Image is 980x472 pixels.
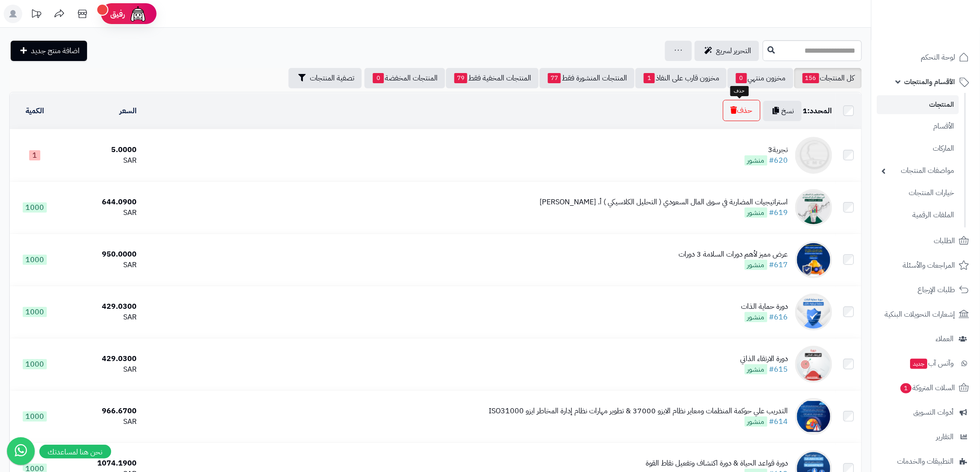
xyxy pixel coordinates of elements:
[877,183,959,203] a: خيارات المنتجات
[877,401,974,423] a: أدوات التسويق
[310,73,354,84] span: تصفية المنتجات
[911,359,928,369] span: جديد
[31,45,80,56] span: اضافة منتج جديد
[63,406,137,417] div: 966.6700
[11,41,87,61] a: اضافة منتج جديد
[914,406,954,419] span: أدوات التسويق
[110,8,125,19] span: رفيق
[877,352,974,374] a: وآتس آبجديد
[23,255,47,265] span: 1000
[635,68,727,88] a: مخزون قارب على النفاذ1
[63,155,137,166] div: SAR
[877,205,959,225] a: الملفات الرقمية
[679,249,788,260] div: عرض مميز لأهم دورات السلامة 3 دورات
[898,455,954,468] span: التطبيقات والخدمات
[795,294,832,331] img: دورة حماية الذات
[769,364,788,375] a: #615
[769,155,788,166] a: #620
[900,381,955,394] span: السلات المتروكة
[63,249,137,260] div: 950.0000
[745,260,767,270] span: منشور
[905,75,955,88] span: الأقسام والمنتجات
[769,416,788,427] a: #614
[803,105,808,116] span: 1
[745,417,767,427] span: منشور
[921,51,955,64] span: لوحة التحكم
[728,68,793,88] a: مخزون منتهي0
[795,241,832,278] img: عرض مميز لأهم دورات السلامة 3 دورات
[795,398,832,435] img: التدريب علي حوكمة المنظمات ومعاير نظام الايزو 37000 & تطوير مهارات نظام إدارة المخاطر ايزو ISO31000
[763,101,802,121] button: نسخ
[741,354,788,364] div: دورة الارتقاء الذاتي
[745,155,767,166] span: منشور
[877,95,959,114] a: المنتجات
[769,207,788,218] a: #619
[63,197,137,208] div: 644.0900
[716,45,752,56] span: التحرير لسريع
[119,105,137,116] a: السعر
[646,458,788,469] div: دورة قواعد الحياة & دورة اكتشاف وتفعيل نقاط القوة
[877,328,974,350] a: العملاء
[23,359,47,369] span: 1000
[917,26,971,45] img: logo-2.png
[769,312,788,323] a: #616
[23,307,47,317] span: 1000
[25,5,48,25] a: تحديثات المنصة
[63,145,137,155] div: 5.0000
[795,346,832,383] img: دورة الارتقاء الذاتي
[745,208,767,218] span: منشور
[795,189,832,226] img: استراتيجيات المضاربة في سوق المال السعودي ( التحليل الكلاسيكي ) أ. رائد العساف
[936,332,954,345] span: العملاء
[489,406,788,417] div: التدريب علي حوكمة المنظمات ومعاير نظام الايزو 37000 & تطوير مهارات نظام إدارة المخاطر ايزو ISO31000
[936,430,954,443] span: التقارير
[745,312,767,322] span: منشور
[29,150,40,160] span: 1
[63,260,137,270] div: SAR
[794,68,862,88] a: كل المنتجات156
[918,283,955,296] span: طلبات الإرجاع
[877,116,959,136] a: الأقسام
[446,68,539,88] a: المنتجات المخفية فقط79
[63,417,137,427] div: SAR
[885,308,955,321] span: إشعارات التحويلات البنكية
[23,411,47,422] span: 1000
[803,106,832,116] div: المحدد:
[289,68,362,88] button: تصفية المنتجات
[23,202,47,213] span: 1000
[877,426,974,448] a: التقارير
[877,254,974,276] a: المراجعات والأسئلة
[910,357,954,370] span: وآتس آب
[63,208,137,218] div: SAR
[695,41,759,61] a: التحرير لسريع
[540,68,634,88] a: المنتجات المنشورة فقط77
[63,312,137,323] div: SAR
[454,73,467,83] span: 79
[63,364,137,375] div: SAR
[63,354,137,364] div: 429.0300
[129,5,147,23] img: ai-face.png
[548,73,561,83] span: 77
[877,139,959,159] a: الماركات
[723,100,760,121] button: حذف
[736,73,747,83] span: 0
[769,259,788,270] a: #617
[934,234,955,247] span: الطلبات
[730,86,749,96] div: حذف
[745,145,788,155] div: تجربة3
[877,377,974,399] a: السلات المتروكة1
[745,364,767,374] span: منشور
[877,161,959,181] a: مواصفات المنتجات
[741,301,788,312] div: دورة حماية الذات
[63,301,137,312] div: 429.0300
[877,46,974,68] a: لوحة التحكم
[877,303,974,325] a: إشعارات التحويلات البنكية
[877,279,974,301] a: طلبات الإرجاع
[373,73,384,83] span: 0
[795,137,832,174] img: تجربة3
[25,105,44,116] a: الكمية
[540,197,788,208] div: استراتيجيات المضاربة في سوق المال السعودي ( التحليل الكلاسيكي ) أ. [PERSON_NAME]
[877,230,974,252] a: الطلبات
[901,383,912,393] span: 1
[903,259,955,272] span: المراجعات والأسئلة
[644,73,655,83] span: 1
